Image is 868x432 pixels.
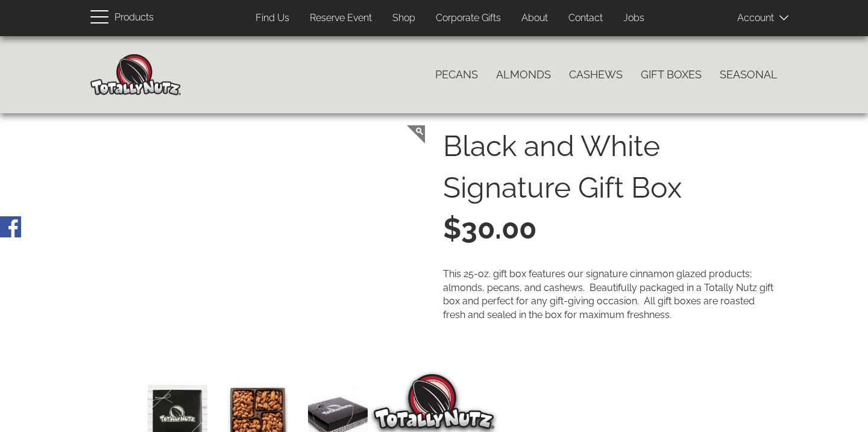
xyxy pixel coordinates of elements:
[560,62,632,87] a: Cashews
[443,125,778,208] div: Black and White Signature Gift Box
[247,7,298,30] a: Find Us
[512,7,557,30] a: About
[90,54,181,95] img: Home
[487,62,560,87] a: Almonds
[426,62,487,87] a: Pecans
[443,208,778,249] div: $30.00
[614,7,653,30] a: Jobs
[301,7,381,30] a: Reserve Event
[711,62,787,87] a: Seasonal
[632,62,711,87] a: Gift Boxes
[443,268,778,322] p: This 25-oz. gift box features our signature cinnamon glazed products; almonds, pecans, and cashew...
[427,7,510,30] a: Corporate Gifts
[374,374,494,429] img: Totally Nutz Logo
[383,7,424,30] a: Shop
[115,9,154,27] span: Products
[559,7,612,30] a: Contact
